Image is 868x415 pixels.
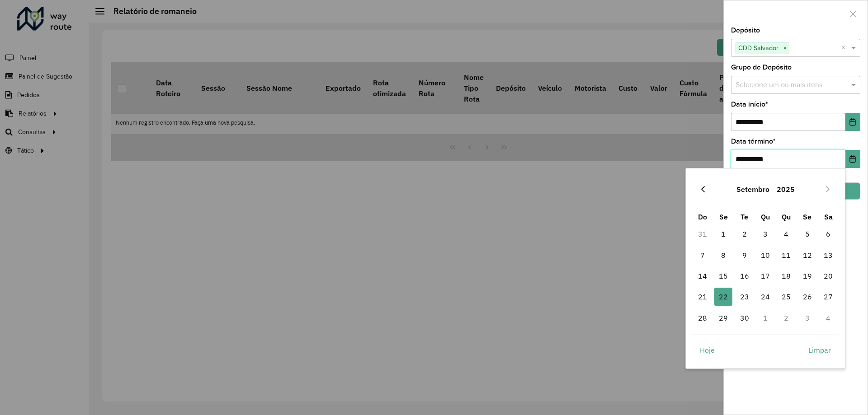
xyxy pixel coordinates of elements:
[797,245,818,266] td: 12
[731,136,776,147] label: Data término
[736,267,754,285] span: 16
[798,288,816,306] span: 26
[818,266,839,286] td: 20
[731,62,792,73] label: Grupo de Depósito
[713,286,734,307] td: 22
[777,225,795,243] span: 4
[777,267,795,285] span: 18
[755,308,776,328] td: 1
[797,224,818,244] td: 5
[776,286,797,307] td: 25
[698,212,707,221] span: Do
[756,246,774,264] span: 10
[731,99,768,110] label: Data início
[736,309,754,327] span: 30
[741,212,748,221] span: Te
[776,224,797,244] td: 4
[700,345,715,355] span: Hoje
[797,308,818,328] td: 3
[692,266,713,286] td: 14
[818,224,839,244] td: 6
[692,308,713,328] td: 28
[798,246,816,264] span: 12
[819,288,837,306] span: 27
[714,309,732,327] span: 29
[755,245,776,266] td: 10
[693,267,712,285] span: 14
[808,345,831,355] span: Limpar
[803,212,811,221] span: Se
[845,113,860,131] button: Choose Date
[755,286,776,307] td: 24
[819,267,837,285] span: 20
[734,308,755,328] td: 30
[713,224,734,244] td: 1
[818,245,839,266] td: 13
[781,43,789,54] span: ×
[797,286,818,307] td: 26
[693,309,712,327] span: 28
[777,246,795,264] span: 11
[755,224,776,244] td: 3
[761,212,770,221] span: Qu
[773,178,798,200] button: Choose Year
[734,266,755,286] td: 16
[819,246,837,264] span: 13
[818,286,839,307] td: 27
[692,286,713,307] td: 21
[734,224,755,244] td: 2
[818,308,839,328] td: 4
[776,245,797,266] td: 11
[693,246,712,264] span: 7
[733,178,773,200] button: Choose Month
[756,288,774,306] span: 24
[756,225,774,243] span: 3
[798,267,816,285] span: 19
[777,288,795,306] span: 25
[776,266,797,286] td: 18
[801,341,839,359] button: Limpar
[731,25,760,36] label: Depósito
[685,168,845,368] div: Choose Date
[734,245,755,266] td: 9
[819,225,837,243] span: 6
[692,245,713,266] td: 7
[696,182,710,196] button: Previous Month
[734,286,755,307] td: 23
[755,266,776,286] td: 17
[797,266,818,286] td: 19
[692,341,722,359] button: Hoje
[798,225,816,243] span: 5
[713,308,734,328] td: 29
[714,267,732,285] span: 15
[692,224,713,244] td: 31
[845,150,860,168] button: Choose Date
[841,42,849,53] span: Clear all
[714,246,732,264] span: 8
[824,212,833,221] span: Sa
[693,288,712,306] span: 21
[713,245,734,266] td: 8
[714,225,732,243] span: 1
[736,225,754,243] span: 2
[776,308,797,328] td: 2
[782,212,791,221] span: Qu
[756,267,774,285] span: 17
[713,266,734,286] td: 15
[736,42,781,53] span: CDD Salvador
[821,182,835,196] button: Next Month
[736,246,754,264] span: 9
[719,212,728,221] span: Se
[714,288,732,306] span: 22
[736,288,754,306] span: 23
